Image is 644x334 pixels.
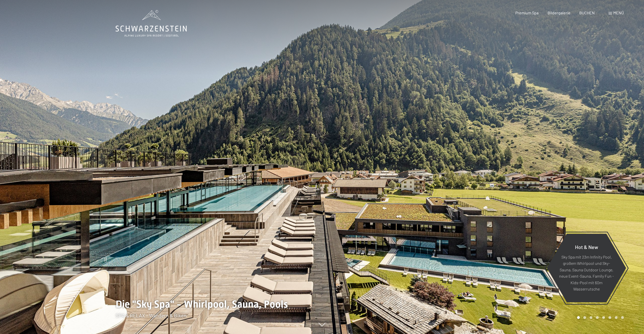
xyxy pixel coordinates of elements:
div: Carousel Page 8 [621,316,624,319]
div: Carousel Page 5 [602,316,605,319]
a: Hot & New Sky Spa mit 23m Infinity Pool, großem Whirlpool und Sky-Sauna, Sauna Outdoor Lounge, ne... [547,233,626,303]
div: Carousel Page 7 [615,316,618,319]
div: Carousel Page 1 (Current Slide) [577,316,580,319]
div: Carousel Pagination [575,316,624,319]
span: Menü [613,10,624,15]
a: BUCHEN [579,10,595,15]
a: Premium Spa [515,10,539,15]
span: Hot & New [575,244,598,250]
div: Carousel Page 3 [590,316,592,319]
div: Carousel Page 6 [609,316,611,319]
div: Carousel Page 4 [596,316,599,319]
p: Sky Spa mit 23m Infinity Pool, großem Whirlpool und Sky-Sauna, Sauna Outdoor Lounge, neue Event-S... [559,254,614,292]
div: Carousel Page 2 [583,316,586,319]
a: Bildergalerie [548,10,570,15]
